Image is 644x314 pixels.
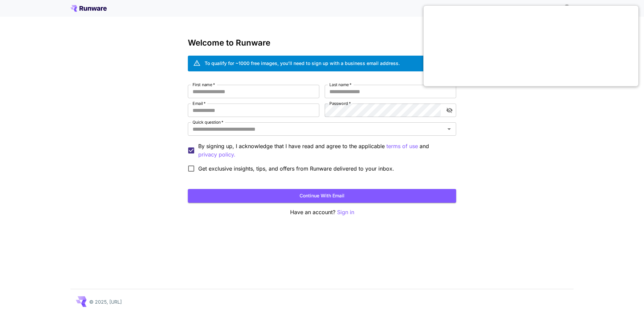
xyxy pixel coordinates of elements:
button: In order to qualify for free credit, you need to sign up with a business email address and click ... [560,1,574,15]
div: To qualify for ~1000 free images, you’ll need to sign up with a business email address. [205,60,400,67]
button: Open [444,124,454,134]
p: © 2025, [URL] [89,298,122,305]
button: By signing up, I acknowledge that I have read and agree to the applicable and privacy policy. [386,142,418,150]
button: toggle password visibility [443,104,455,116]
h3: Welcome to Runware [188,38,456,48]
span: Get exclusive insights, tips, and offers from Runware delivered to your inbox. [198,165,394,173]
button: Sign in [337,208,354,216]
button: Continue with email [188,189,456,203]
p: Have an account? [188,208,456,216]
label: First name [193,82,215,87]
label: Last name [329,82,352,87]
p: By signing up, I acknowledge that I have read and agree to the applicable and [198,142,451,159]
button: By signing up, I acknowledge that I have read and agree to the applicable terms of use and [198,150,235,159]
label: Email [193,101,206,106]
label: Password [329,101,351,106]
label: Quick question [193,119,223,125]
p: terms of use [386,142,418,150]
p: privacy policy. [198,150,235,159]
